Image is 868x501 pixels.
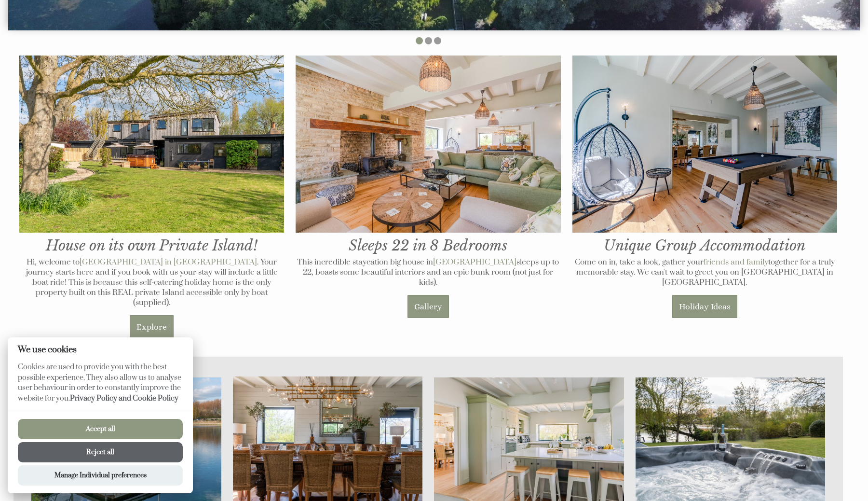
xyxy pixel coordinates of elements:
img: Living room at The Island in Oxfordshire [296,56,560,232]
a: Privacy Policy and Cookie Policy [70,394,178,403]
p: Come on in, take a look, gather your together for a truly memorable stay. We can't wait to greet ... [572,257,837,288]
img: Games room at The Island in Oxfordshire [572,56,837,232]
p: Hi, welcome to . Your journey starts here and if you book with us your stay will include a little... [19,257,284,308]
a: friends and family [704,257,768,267]
button: Manage Individual preferences [18,465,183,486]
img: The Island in Oxfordshire [19,56,284,232]
button: Accept all [18,419,183,439]
a: Gallery [407,295,449,318]
h1: House on its own Private Island! [19,56,284,254]
a: [GEOGRAPHIC_DATA] [433,257,516,267]
a: [GEOGRAPHIC_DATA] in [GEOGRAPHIC_DATA] [80,257,257,267]
h1: Sleeps 22 in 8 Bedrooms [296,56,560,254]
p: This incredible staycation big house in sleeps up to 22, boasts some beautiful interiors and an e... [296,257,560,288]
a: Explore [130,315,174,338]
a: Holiday Ideas [672,295,737,318]
h2: We use cookies [8,345,193,354]
button: Reject all [18,442,183,462]
h1: Unique Group Accommodation [572,56,837,254]
p: Cookies are used to provide you with the best possible experience. They also allow us to analyse ... [8,362,193,411]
